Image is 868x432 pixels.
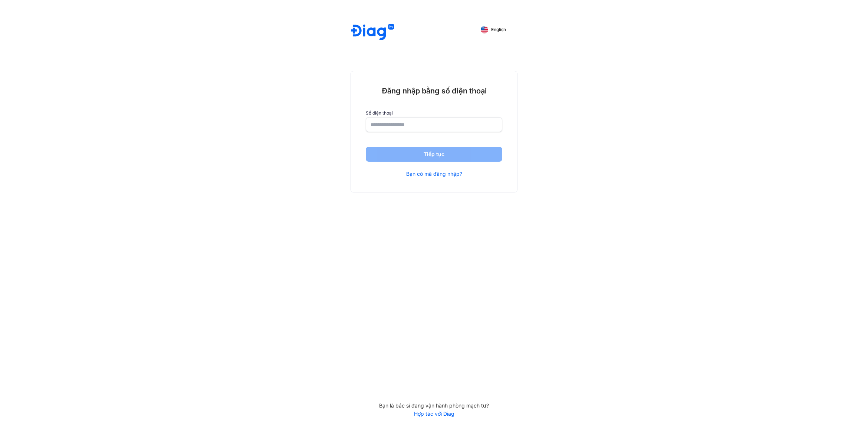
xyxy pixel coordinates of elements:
[351,410,517,417] a: Hợp tác với Diag
[366,86,502,96] div: Đăng nhập bằng số điện thoại
[406,171,462,177] a: Bạn có mã đăng nhập?
[366,147,502,162] button: Tiếp tục
[351,24,394,41] img: logo
[491,27,506,32] span: English
[351,402,517,409] div: Bạn là bác sĩ đang vận hành phòng mạch tư?
[481,26,488,33] img: English
[366,111,502,116] label: Số điện thoại
[476,24,511,36] button: English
